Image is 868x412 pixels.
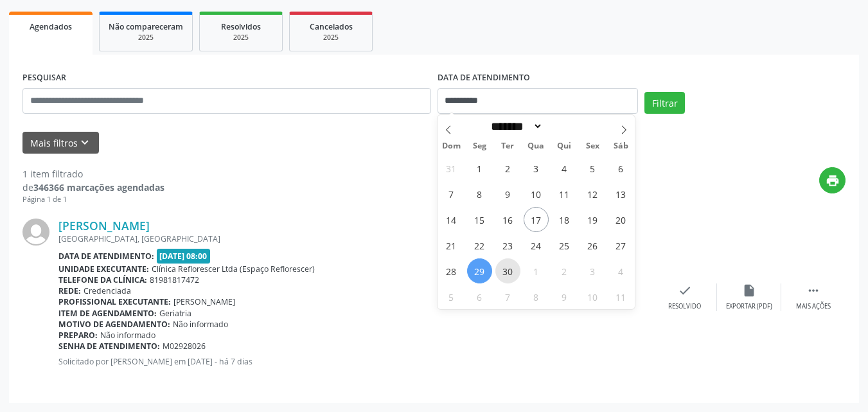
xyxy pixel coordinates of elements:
span: Setembro 5, 2025 [580,156,605,181]
span: M02928026 [163,341,206,352]
span: Setembro 12, 2025 [580,181,605,206]
div: 2025 [299,33,363,42]
span: Dom [438,142,466,150]
b: Data de atendimento: [58,251,154,262]
i: print [826,174,840,188]
span: Setembro 17, 2025 [524,207,549,232]
span: Cancelados [310,21,353,32]
span: [PERSON_NAME] [173,296,235,307]
i:  [806,283,820,298]
i: check [678,283,692,298]
span: Setembro 3, 2025 [524,156,549,181]
i: insert_drive_file [742,283,756,298]
span: Outubro 7, 2025 [495,284,520,309]
span: Qua [522,142,550,150]
span: Outubro 5, 2025 [439,284,464,309]
span: Agendados [30,21,72,32]
b: Telefone da clínica: [58,274,147,285]
div: Página 1 de 1 [22,194,164,205]
b: Item de agendamento: [58,308,157,319]
span: Setembro 6, 2025 [608,156,633,181]
div: Resolvido [668,302,701,311]
strong: 346366 marcações agendadas [33,181,164,193]
button: print [819,167,846,193]
span: Setembro 24, 2025 [524,233,549,258]
div: Mais ações [796,302,831,311]
div: 2025 [109,33,183,42]
span: Outubro 9, 2025 [552,284,577,309]
span: Setembro 19, 2025 [580,207,605,232]
span: Setembro 8, 2025 [467,181,492,206]
span: Setembro 1, 2025 [467,156,492,181]
span: Agosto 31, 2025 [439,156,464,181]
span: Setembro 13, 2025 [608,181,633,206]
button: Filtrar [644,92,685,114]
b: Unidade executante: [58,264,149,274]
span: Setembro 15, 2025 [467,207,492,232]
img: img [22,219,49,246]
span: [DATE] 08:00 [157,249,211,264]
button: Mais filtroskeyboard_arrow_down [22,132,99,154]
span: 81981817472 [150,274,199,285]
span: Setembro 18, 2025 [552,207,577,232]
span: Setembro 21, 2025 [439,233,464,258]
div: 2025 [209,33,273,42]
span: Outubro 2, 2025 [552,258,577,283]
span: Setembro 26, 2025 [580,233,605,258]
span: Setembro 30, 2025 [495,258,520,283]
span: Setembro 10, 2025 [524,181,549,206]
span: Qui [550,142,578,150]
span: Outubro 10, 2025 [580,284,605,309]
i: keyboard_arrow_down [78,136,92,150]
p: Solicitado por [PERSON_NAME] em [DATE] - há 7 dias [58,356,653,367]
span: Setembro 23, 2025 [495,233,520,258]
a: [PERSON_NAME] [58,219,150,233]
span: Setembro 9, 2025 [495,181,520,206]
span: Outubro 3, 2025 [580,258,605,283]
span: Outubro 8, 2025 [524,284,549,309]
span: Setembro 14, 2025 [439,207,464,232]
label: PESQUISAR [22,68,66,88]
span: Setembro 11, 2025 [552,181,577,206]
span: Outubro 1, 2025 [524,258,549,283]
b: Senha de atendimento: [58,341,160,352]
span: Outubro 4, 2025 [608,258,633,283]
span: Setembro 28, 2025 [439,258,464,283]
span: Clínica Reflorescer Ltda (Espaço Reflorescer) [152,264,315,274]
b: Motivo de agendamento: [58,319,170,330]
div: Exportar (PDF) [726,302,772,311]
span: Seg [465,142,493,150]
span: Setembro 27, 2025 [608,233,633,258]
span: Setembro 29, 2025 [467,258,492,283]
span: Setembro 22, 2025 [467,233,492,258]
span: Não compareceram [109,21,183,32]
label: DATA DE ATENDIMENTO [438,68,530,88]
span: Sex [578,142,607,150]
b: Profissional executante: [58,296,171,307]
span: Setembro 25, 2025 [552,233,577,258]
b: Rede: [58,285,81,296]
span: Outubro 11, 2025 [608,284,633,309]
select: Month [487,120,544,133]
div: [GEOGRAPHIC_DATA], [GEOGRAPHIC_DATA] [58,233,653,244]
span: Outubro 6, 2025 [467,284,492,309]
div: de [22,181,164,194]
span: Não informado [100,330,155,341]
span: Setembro 20, 2025 [608,207,633,232]
div: 1 item filtrado [22,167,164,181]
span: Resolvidos [221,21,261,32]
span: Credenciada [84,285,131,296]
span: Setembro 7, 2025 [439,181,464,206]
b: Preparo: [58,330,98,341]
span: Setembro 16, 2025 [495,207,520,232]
input: Year [543,120,585,133]
span: Setembro 2, 2025 [495,156,520,181]
span: Setembro 4, 2025 [552,156,577,181]
span: Geriatria [159,308,191,319]
span: Não informado [173,319,228,330]
span: Ter [493,142,522,150]
span: Sáb [607,142,635,150]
